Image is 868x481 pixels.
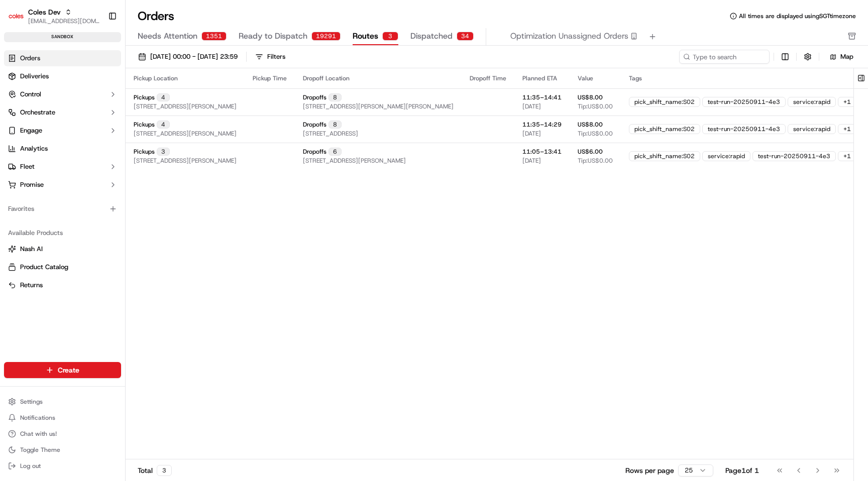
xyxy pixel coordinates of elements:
span: Tip: US$0.00 [578,130,613,138]
span: [STREET_ADDRESS][PERSON_NAME][PERSON_NAME] [303,102,454,110]
p: Rows per page [625,465,674,475]
input: Type to search [679,50,770,64]
div: 3 [157,465,172,476]
button: Control [4,86,121,102]
div: + 1 [838,97,856,107]
span: Pickups [134,121,155,129]
button: Product Catalog [4,259,121,275]
div: Page 1 of 1 [725,465,759,475]
span: Chat with us! [20,430,57,438]
div: 4 [157,121,170,129]
a: Analytics [4,141,121,157]
div: Pickup Location [134,74,237,82]
div: 3 [382,32,398,41]
span: Dropoffs [303,121,327,129]
span: Product Catalog [20,263,68,272]
span: [STREET_ADDRESS] [303,130,358,138]
div: test-run-20250911-4e3 [702,124,786,134]
button: Promise [4,177,121,193]
span: [EMAIL_ADDRESS][DOMAIN_NAME] [28,17,100,25]
button: Map [823,51,860,63]
span: Tip: US$0.00 [578,102,613,110]
span: Returns [20,281,43,290]
span: Ready to Dispatch [239,30,307,42]
button: Engage [4,123,121,139]
div: Dropoff Time [470,74,506,82]
span: [STREET_ADDRESS][PERSON_NAME] [134,130,237,138]
span: Pickups [134,148,155,156]
span: [STREET_ADDRESS][PERSON_NAME] [134,102,237,110]
span: 11:35 – 14:29 [522,121,562,129]
div: Pickup Time [253,74,287,82]
span: [STREET_ADDRESS][PERSON_NAME] [303,157,406,165]
a: Orders [4,50,121,66]
span: Knowledge Base [20,146,77,156]
span: Optimization Unassigned Orders [510,30,628,42]
span: Pylon [100,170,122,178]
button: Chat with us! [4,427,121,441]
img: Nash [10,10,30,30]
p: Welcome 👋 [10,40,183,56]
button: Toggle Theme [4,443,121,457]
a: Powered byPylon [71,170,122,178]
span: Engage [20,126,42,135]
span: [DATE] 00:00 - [DATE] 23:59 [150,52,238,61]
button: Coles Dev [28,7,61,17]
span: Dispatched [410,30,453,42]
div: + 1 [838,151,856,161]
span: Dropoffs [303,93,327,101]
a: 📗Knowledge Base [6,142,81,160]
button: Returns [4,277,121,293]
button: Fleet [4,159,121,175]
button: Notifications [4,411,121,425]
div: Dropoff Location [303,74,454,82]
span: Orchestrate [20,108,55,117]
div: Filters [267,52,285,61]
div: 8 [329,93,342,101]
h1: Orders [138,8,174,24]
div: sandbox [4,32,121,42]
span: Orders [20,54,40,63]
span: All times are displayed using SGT timezone [739,12,856,20]
div: Favorites [4,201,121,217]
span: Log out [20,462,41,470]
span: Create [58,365,79,375]
span: Settings [20,398,43,406]
span: Notifications [20,414,55,422]
div: pick_shift_name:S02 [629,151,700,161]
img: Coles Dev [8,8,24,24]
span: Dropoffs [303,148,327,156]
span: Analytics [20,144,48,153]
span: [DATE] [522,157,541,165]
button: Filters [251,50,290,64]
button: Coles DevColes Dev[EMAIL_ADDRESS][DOMAIN_NAME] [4,4,104,28]
div: We're available if you need us! [34,106,127,114]
div: 6 [329,148,342,156]
div: + 1 [838,124,856,134]
div: 3 [157,148,170,156]
div: 19291 [311,32,341,41]
span: Nash AI [20,245,43,254]
span: Deliveries [20,72,49,81]
div: pick_shift_name:S02 [629,124,700,134]
span: Control [20,90,41,99]
div: 1351 [201,32,227,41]
span: Routes [353,30,378,42]
span: [DATE] [522,130,541,138]
div: test-run-20250911-4e3 [702,97,786,107]
a: Nash AI [8,245,117,254]
div: 34 [457,32,474,41]
button: Log out [4,459,121,473]
a: 💻API Documentation [81,142,165,160]
div: service:rapid [788,97,836,107]
button: Settings [4,395,121,409]
div: service:rapid [788,124,836,134]
div: test-run-20250911-4e3 [752,151,836,161]
input: Got a question? Start typing here... [26,65,181,75]
a: Deliveries [4,68,121,84]
button: Create [4,362,121,378]
div: 8 [329,121,342,129]
div: Planned ETA [522,74,562,82]
div: Available Products [4,225,121,241]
